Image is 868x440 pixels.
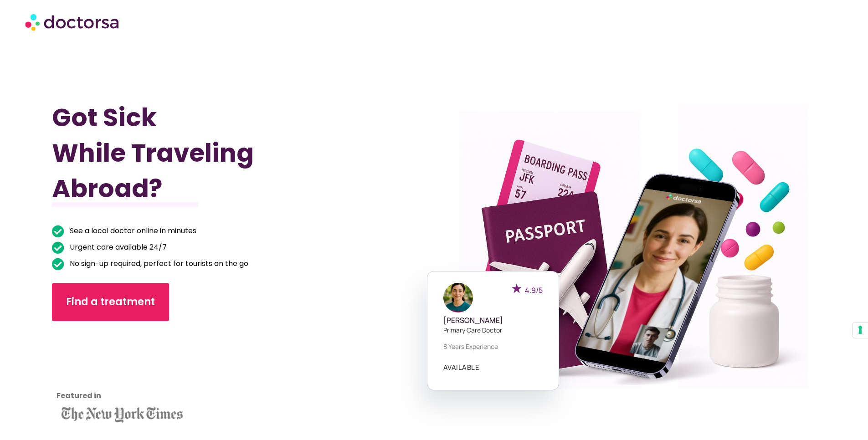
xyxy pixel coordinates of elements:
a: AVAILABLE [443,364,480,371]
a: Find a treatment [52,283,169,321]
strong: Featured in [56,390,101,401]
span: 4.9/5 [525,285,543,295]
span: Find a treatment [66,295,155,309]
p: Primary care doctor [443,325,543,335]
span: Urgent care available 24/7 [67,241,167,254]
span: AVAILABLE [443,364,480,371]
p: 8 years experience [443,342,543,351]
h5: [PERSON_NAME] [443,316,543,325]
button: Your consent preferences for tracking technologies [853,322,868,338]
span: No sign-up required, perfect for tourists on the go [67,257,248,270]
span: See a local doctor online in minutes [67,225,196,237]
h1: Got Sick While Traveling Abroad? [52,100,376,206]
iframe: Customer reviews powered by Trustpilot [56,335,139,403]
